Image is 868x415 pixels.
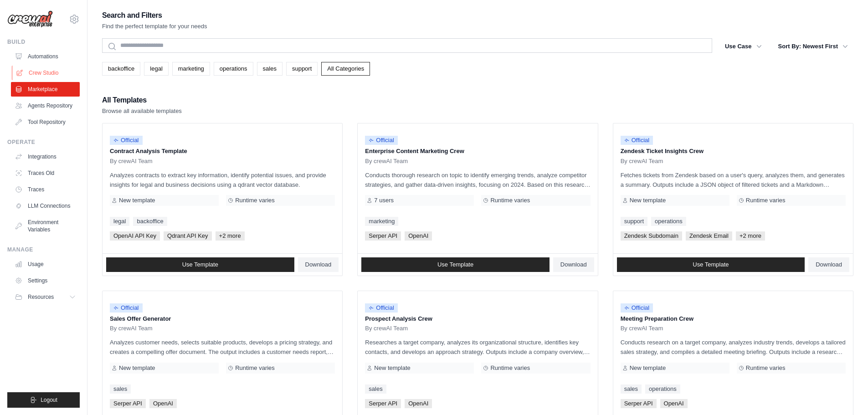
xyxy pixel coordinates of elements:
[321,62,370,76] a: All Categories
[365,325,408,332] span: By crewAI Team
[235,197,275,204] span: Runtime varies
[144,62,168,76] a: legal
[736,231,765,241] span: +2 more
[102,22,207,31] p: Find the perfect template for your needs
[110,314,335,323] p: Sales Offer Generator
[621,314,846,323] p: Meeting Preparation Crew
[110,384,131,394] a: sales
[808,257,849,272] a: Download
[365,231,401,241] span: Serper API
[405,399,432,408] span: OpenAI
[621,384,642,394] a: sales
[7,10,53,28] img: Logo
[7,138,80,146] div: Operate
[7,392,80,408] button: Logout
[216,231,245,241] span: +2 more
[182,261,218,268] span: Use Template
[110,217,129,226] a: legal
[214,62,253,76] a: operations
[365,158,408,165] span: By crewAI Team
[11,290,80,304] button: Resources
[110,338,335,357] p: Analyzes customer needs, selects suitable products, develops a pricing strategy, and creates a co...
[235,364,275,372] span: Runtime varies
[119,197,155,204] span: New template
[11,49,80,64] a: Automations
[746,197,786,204] span: Runtime varies
[172,62,210,76] a: marketing
[365,303,398,313] span: Official
[11,98,80,113] a: Agents Repository
[11,115,80,129] a: Tool Repository
[11,257,80,272] a: Usage
[630,364,666,372] span: New template
[11,149,80,164] a: Integrations
[719,38,767,55] button: Use Case
[7,38,80,46] div: Build
[11,273,80,288] a: Settings
[621,303,653,313] span: Official
[11,215,80,237] a: Environment Variables
[693,261,729,268] span: Use Template
[621,217,647,226] a: support
[645,384,680,394] a: operations
[110,399,146,408] span: Serper API
[298,257,339,272] a: Download
[617,257,805,272] a: Use Template
[257,62,282,76] a: sales
[110,147,335,156] p: Contract Analysis Template
[621,338,846,357] p: Conducts research on a target company, analyzes industry trends, develops a tailored sales strate...
[621,170,846,190] p: Fetches tickets from Zendesk based on a user's query, analyzes them, and generates a summary. Out...
[621,136,653,145] span: Official
[365,399,401,408] span: Serper API
[12,66,81,80] a: Crew Studio
[621,399,657,408] span: Serper API
[133,217,167,226] a: backoffice
[110,325,153,332] span: By crewAI Team
[102,94,182,107] h2: All Templates
[374,197,394,204] span: 7 users
[28,293,54,301] span: Resources
[102,62,140,76] a: backoffice
[660,399,688,408] span: OpenAI
[686,231,732,241] span: Zendesk Email
[374,364,410,372] span: New template
[149,399,177,408] span: OpenAI
[110,158,153,165] span: By crewAI Team
[621,147,846,156] p: Zendesk Ticket Insights Crew
[437,261,473,268] span: Use Template
[746,364,786,372] span: Runtime varies
[490,364,530,372] span: Runtime varies
[365,147,590,156] p: Enterprise Content Marketing Crew
[11,182,80,197] a: Traces
[365,170,590,190] p: Conducts thorough research on topic to identify emerging trends, analyze competitor strategies, a...
[41,396,57,404] span: Logout
[102,107,182,116] p: Browse all available templates
[630,197,666,204] span: New template
[110,303,143,313] span: Official
[490,197,530,204] span: Runtime varies
[110,170,335,190] p: Analyzes contracts to extract key information, identify potential issues, and provide insights fo...
[651,217,686,226] a: operations
[365,314,590,323] p: Prospect Analysis Crew
[106,257,294,272] a: Use Template
[405,231,432,241] span: OpenAI
[365,136,398,145] span: Official
[560,261,587,268] span: Download
[365,384,386,394] a: sales
[621,158,663,165] span: By crewAI Team
[11,166,80,180] a: Traces Old
[621,231,682,241] span: Zendesk Subdomain
[816,261,842,268] span: Download
[110,231,160,241] span: OpenAI API Key
[7,246,80,253] div: Manage
[365,338,590,357] p: Researches a target company, analyzes its organizational structure, identifies key contacts, and ...
[11,199,80,213] a: LLM Connections
[361,257,550,272] a: Use Template
[553,257,594,272] a: Download
[119,364,155,372] span: New template
[621,325,663,332] span: By crewAI Team
[305,261,332,268] span: Download
[286,62,318,76] a: support
[110,136,143,145] span: Official
[102,9,207,22] h2: Search and Filters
